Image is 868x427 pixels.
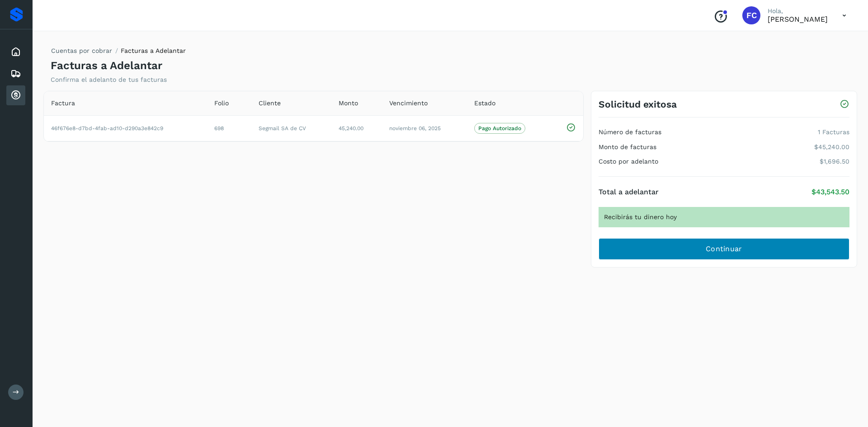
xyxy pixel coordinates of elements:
[339,99,358,108] span: Monto
[51,46,186,59] nav: breadcrumb
[44,115,207,141] td: 46f676e8-d7bd-4fab-ad10-d290a3e842c9
[214,99,229,108] span: Folio
[51,59,162,72] h4: Facturas a Adelantar
[706,244,742,254] span: Continuar
[768,7,828,15] p: Hola,
[768,15,828,23] p: FERNANDO CASTRO AGUILAR
[6,85,25,105] div: Cuentas por cobrar
[599,188,659,196] h4: Total a adelantar
[474,99,495,108] span: Estado
[814,143,849,151] p: $45,240.00
[389,125,441,131] span: noviembre 06, 2025
[599,143,656,151] h4: Monto de facturas
[478,125,521,131] p: Pago Autorizado
[599,128,661,136] h4: Número de facturas
[818,128,849,136] p: 1 Facturas
[389,99,428,108] span: Vencimiento
[599,238,849,260] button: Continuar
[207,115,251,141] td: 698
[339,125,363,131] span: 45,240.00
[51,76,167,84] p: Confirma el adelanto de tus facturas
[51,99,75,108] span: Factura
[51,47,112,54] a: Cuentas por cobrar
[121,47,186,54] span: Facturas a Adelantar
[811,188,849,196] p: $43,543.50
[6,64,25,84] div: Embarques
[820,158,849,165] p: $1,696.50
[259,99,281,108] span: Cliente
[599,99,677,110] h3: Solicitud exitosa
[599,158,658,165] h4: Costo por adelanto
[251,115,331,141] td: Segmail SA de CV
[6,42,25,62] div: Inicio
[599,207,849,227] div: Recibirás tu dinero hoy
